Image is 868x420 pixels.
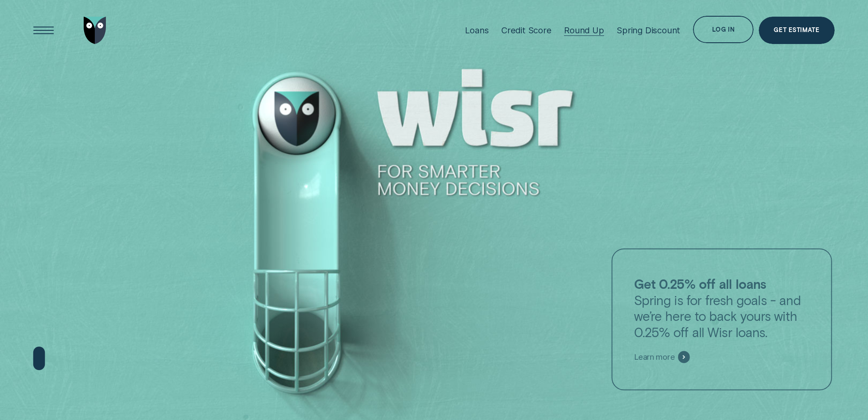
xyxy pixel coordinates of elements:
button: Log in [693,16,754,43]
p: Spring is for fresh goals - and we’re here to back yours with 0.25% off all Wisr loans. [634,276,810,341]
span: Learn more [634,352,675,362]
img: Wisr [84,17,106,44]
a: Get Estimate [759,17,835,44]
div: Round Up [564,25,604,35]
strong: Get 0.25% off all loans [634,276,766,291]
a: Get 0.25% off all loansSpring is for fresh goals - and we’re here to back yours with 0.25% off al... [612,249,833,391]
div: Spring Discount [617,25,680,35]
div: Loans [465,25,488,35]
button: Open Menu [30,17,57,44]
div: Credit Score [501,25,552,35]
